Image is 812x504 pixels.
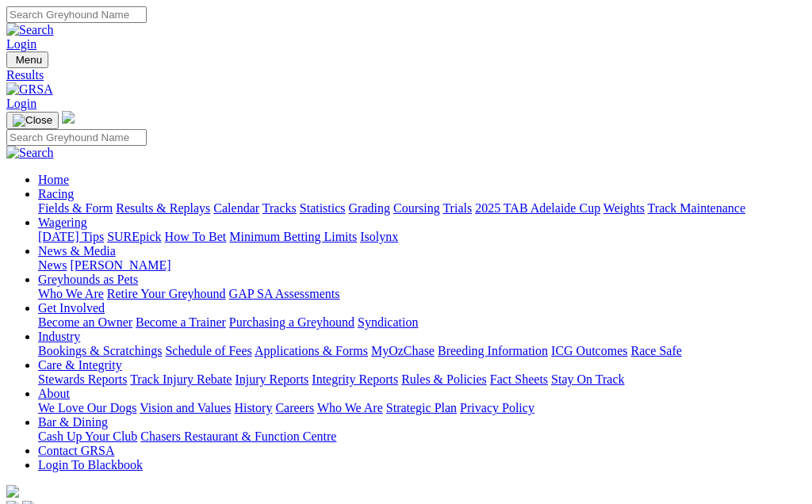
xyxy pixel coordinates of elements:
[13,114,52,127] img: Close
[38,244,116,258] a: News & Media
[38,230,806,244] div: Wagering
[38,372,127,386] a: Stewards Reports
[38,258,806,273] div: News & Media
[551,372,624,386] a: Stay On Track
[38,444,114,457] a: Contact GRSA
[349,201,390,215] a: Grading
[38,344,162,357] a: Bookings & Scratchings
[107,287,226,300] a: Retire Your Greyhound
[475,201,600,215] a: 2025 TAB Adelaide Cup
[630,344,681,357] a: Race Safe
[62,111,75,124] img: logo-grsa-white.png
[38,173,69,186] a: Home
[38,301,105,315] a: Get Involved
[213,201,259,215] a: Calendar
[312,372,398,386] a: Integrity Reports
[38,315,806,330] div: Get Involved
[6,112,59,129] button: Toggle navigation
[16,54,42,66] span: Menu
[38,330,80,343] a: Industry
[6,485,19,498] img: logo-grsa-white.png
[38,216,87,229] a: Wagering
[38,372,806,387] div: Care & Integrity
[551,344,627,357] a: ICG Outcomes
[116,201,210,215] a: Results & Replays
[38,287,806,301] div: Greyhounds as Pets
[6,52,48,68] button: Toggle navigation
[401,372,487,386] a: Rules & Policies
[235,372,308,386] a: Injury Reports
[38,358,122,372] a: Care & Integrity
[38,458,143,472] a: Login To Blackbook
[229,230,357,243] a: Minimum Betting Limits
[438,344,548,357] a: Breeding Information
[38,344,806,358] div: Industry
[38,415,108,429] a: Bar & Dining
[360,230,398,243] a: Isolynx
[393,201,440,215] a: Coursing
[38,201,113,215] a: Fields & Form
[648,201,745,215] a: Track Maintenance
[603,201,645,215] a: Weights
[6,97,36,110] a: Login
[165,344,251,357] a: Schedule of Fees
[6,37,36,51] a: Login
[70,258,170,272] a: [PERSON_NAME]
[229,287,340,300] a: GAP SA Assessments
[460,401,534,414] a: Privacy Policy
[140,430,336,443] a: Chasers Restaurant & Function Centre
[234,401,272,414] a: History
[38,287,104,300] a: Who We Are
[6,82,53,97] img: GRSA
[6,146,54,160] img: Search
[386,401,457,414] a: Strategic Plan
[38,273,138,286] a: Greyhounds as Pets
[6,68,806,82] a: Results
[38,387,70,400] a: About
[6,6,147,23] input: Search
[6,23,54,37] img: Search
[6,129,147,146] input: Search
[130,372,232,386] a: Track Injury Rebate
[262,201,297,215] a: Tracks
[38,430,137,443] a: Cash Up Your Club
[38,258,67,272] a: News
[317,401,383,414] a: Who We Are
[38,430,806,444] div: Bar & Dining
[38,201,806,216] div: Racing
[358,315,418,329] a: Syndication
[38,187,74,200] a: Racing
[38,315,132,329] a: Become an Owner
[490,372,548,386] a: Fact Sheets
[229,315,354,329] a: Purchasing a Greyhound
[140,401,231,414] a: Vision and Values
[38,401,136,414] a: We Love Our Dogs
[136,315,226,329] a: Become a Trainer
[38,230,104,243] a: [DATE] Tips
[165,230,227,243] a: How To Bet
[300,201,346,215] a: Statistics
[371,344,435,357] a: MyOzChase
[255,344,368,357] a: Applications & Forms
[38,401,806,415] div: About
[275,401,314,414] a: Careers
[442,201,472,215] a: Trials
[107,230,161,243] a: SUREpick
